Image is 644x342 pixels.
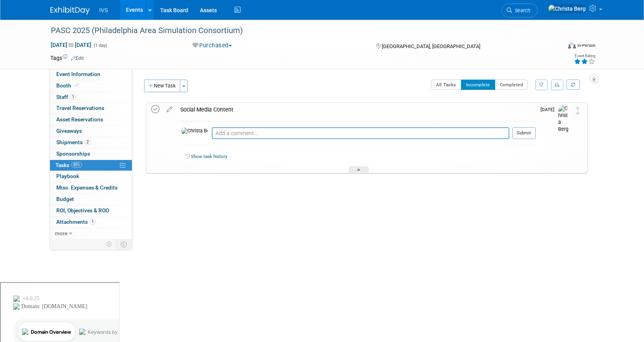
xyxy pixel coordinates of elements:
span: Attachments [56,219,96,225]
div: In-Person [577,43,596,48]
span: Asset Reservations [56,116,103,123]
div: Keywords by Traffic [87,46,133,52]
span: (1 day) [93,43,107,48]
a: Giveaways [50,126,132,137]
img: logo_orange.svg [13,13,19,19]
img: website_grey.svg [13,20,19,27]
span: Tasks [56,162,82,168]
a: Refresh [566,80,580,90]
span: Giveaways [56,128,82,134]
td: Tags [50,54,84,62]
span: IVS [99,7,108,13]
span: Shipments [56,139,91,145]
span: Staff [56,94,76,100]
div: PASC 2025 (Philadelphia Area Simulation Consortium) [48,24,549,38]
div: Event Rating [574,54,595,58]
a: Playbook [50,171,132,182]
span: [DATE] [540,107,558,112]
div: Social Media Content [176,103,536,116]
i: Move task [576,107,580,114]
a: Booth [50,80,132,91]
td: Personalize Event Tab Strip [102,239,116,249]
a: Search [502,4,538,17]
button: Incomplete [461,80,495,90]
img: Christa Berg [558,105,570,133]
i: Booth reservation complete [75,83,79,87]
span: Misc. Expenses & Credits [56,184,118,191]
a: Edit [71,56,84,61]
img: Format-Inperson.png [568,42,576,48]
span: [GEOGRAPHIC_DATA], [GEOGRAPHIC_DATA] [382,43,480,49]
button: Purchased [190,41,235,50]
div: v 4.0.25 [22,13,39,19]
button: Completed [495,80,528,90]
div: Domain: [DOMAIN_NAME] [20,20,87,27]
div: Event Format [514,41,596,53]
a: Travel Reservations [50,103,132,114]
span: ROI, Objectives & ROO [56,207,109,214]
a: Staff1 [50,92,132,103]
img: tab_keywords_by_traffic_grey.svg [78,46,85,52]
span: [DATE] [DATE] [50,41,92,48]
td: Toggle Event Tabs [116,239,132,249]
span: Budget [56,196,74,202]
span: Booth [56,82,80,89]
span: to [67,42,75,48]
span: 1 [70,94,76,100]
span: 89% [71,162,82,168]
a: edit [163,106,176,113]
a: Attachments1 [50,217,132,228]
span: 1 [90,219,96,225]
a: Budget [50,194,132,205]
span: Playbook [56,173,79,179]
span: 2 [85,139,91,145]
a: Asset Reservations [50,114,132,125]
img: Christa Berg [548,4,586,13]
span: Travel Reservations [56,105,104,111]
img: ExhibitDay [50,7,90,15]
a: Misc. Expenses & Credits [50,182,132,193]
a: Shipments2 [50,137,132,148]
button: Submit [513,127,536,139]
span: Sponsorships [56,151,90,157]
span: Event Information [56,71,100,77]
a: ROI, Objectives & ROO [50,205,132,216]
span: more [55,230,67,236]
span: Search [512,7,530,13]
a: Tasks89% [50,160,132,171]
button: All Tasks [431,80,461,90]
img: Christa Berg [181,128,208,135]
div: Domain Overview [30,46,70,52]
a: Sponsorships [50,149,132,160]
a: Show task history [191,154,227,159]
a: more [50,228,132,239]
img: tab_domain_overview_orange.svg [21,46,28,52]
button: New Task [144,80,180,92]
a: Event Information [50,69,132,80]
